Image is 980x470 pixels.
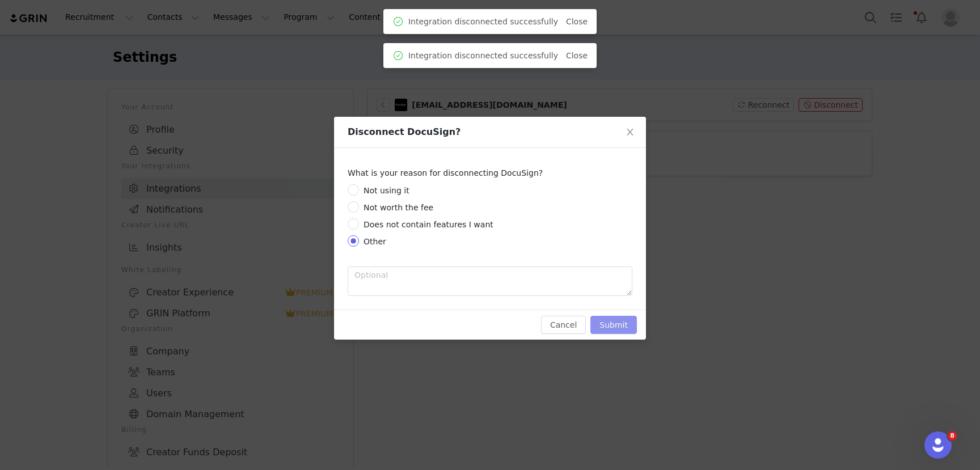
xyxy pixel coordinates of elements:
span: Not using it [364,186,409,195]
span: Integration disconnected successfully [408,50,558,62]
span: Other [364,237,386,246]
label: What is your reason for disconnecting DocuSign? [348,168,548,177]
button: Submit [590,316,637,334]
i: icon: close [626,128,635,137]
span: 8 [948,431,957,441]
button: Close [614,117,646,149]
button: Cancel [541,316,586,334]
a: Close [566,17,588,26]
span: Not worth the fee [364,203,433,212]
a: Close [566,51,588,60]
span: Does not contain features I want [364,220,493,229]
span: Disconnect DocuSign? [348,126,461,137]
span: Integration disconnected successfully [408,16,558,28]
iframe: Intercom live chat [924,431,952,459]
